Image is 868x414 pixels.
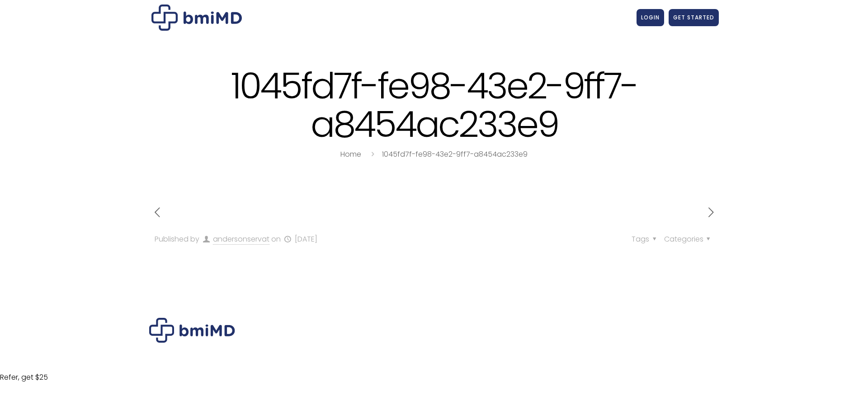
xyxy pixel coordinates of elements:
a: next post [703,206,719,220]
i: published [283,234,292,244]
span: LOGIN [641,14,660,21]
span: Tags [632,234,659,244]
time: [DATE] [295,234,317,244]
span: GET STARTED [673,14,714,21]
a: LOGIN [637,9,664,26]
img: Brand Logo [149,318,235,343]
h1: 1045fd7f-fe98-43e2-9ff7-a8454ac233e9 [149,67,719,144]
span: Published by [155,234,199,244]
i: previous post [149,205,165,220]
a: Home [340,149,361,159]
a: previous post [149,206,165,220]
a: GET STARTED [669,9,719,26]
img: 1045fd7f-fe98-43e2-9ff7-a8454ac233e9 [151,5,242,31]
a: andersonservat [213,234,269,245]
i: breadcrumbs separator [368,149,377,159]
a: 1045fd7f-fe98-43e2-9ff7-a8454ac233e9 [382,149,528,159]
span: on [271,234,281,244]
i: next post [703,205,719,220]
i: author [201,234,211,244]
span: Categories [664,234,713,244]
